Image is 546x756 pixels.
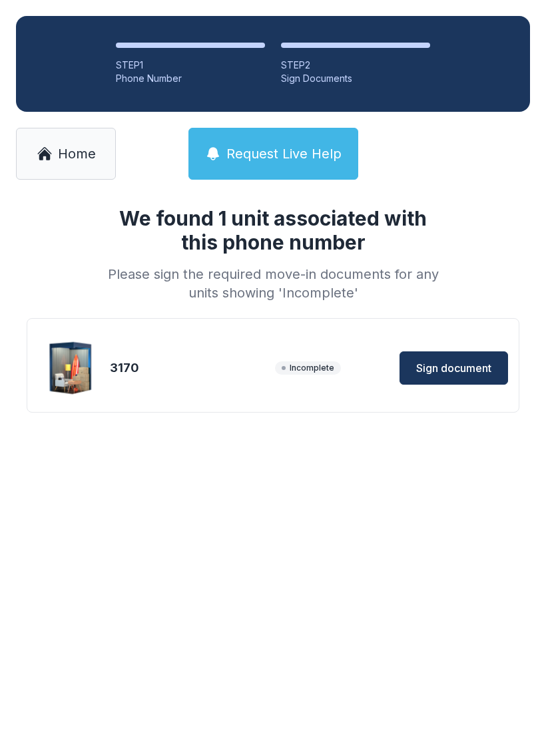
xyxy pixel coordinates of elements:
span: Sign document [416,360,491,376]
div: Please sign the required move-in documents for any units showing 'Incomplete' [103,265,443,302]
span: Home [58,144,96,163]
div: Sign Documents [281,72,430,85]
span: Incomplete [275,361,341,375]
span: Request Live Help [226,144,342,163]
div: STEP 2 [281,59,430,72]
div: STEP 1 [116,59,265,72]
div: Phone Number [116,72,265,85]
h1: We found 1 unit associated with this phone number [103,206,443,254]
div: 3170 [110,359,270,377]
